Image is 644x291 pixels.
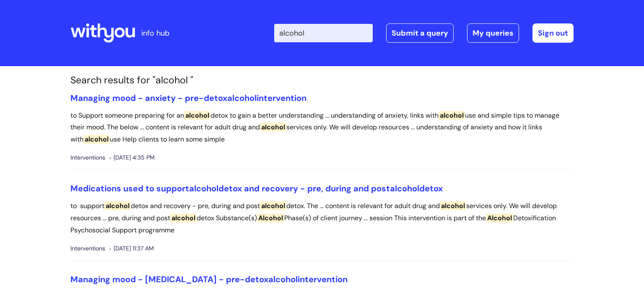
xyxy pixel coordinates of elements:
[170,214,197,222] span: alcohol
[260,201,286,210] span: alcohol
[227,93,257,103] span: alcohol
[532,23,574,43] a: Sign out
[486,214,513,222] span: Alcohol
[70,110,574,146] p: to Support someone preparing for an detox to gain a better understanding ... understanding of anx...
[109,152,155,163] span: [DATE] 4:35 PM
[257,214,284,222] span: Alcohol
[439,111,465,120] span: alcohol
[260,123,286,131] span: alcohol
[70,274,348,285] a: Managing mood - [MEDICAL_DATA] - pre-detoxalcoholintervention
[390,183,419,194] span: alcohol
[274,24,373,42] input: Search
[184,111,210,120] span: alcohol
[440,201,466,210] span: alcohol
[189,183,218,194] span: alcohol
[70,152,105,163] span: Interventions
[467,23,519,43] a: My queries
[70,93,306,103] a: Managing mood - anxiety - pre-detoxalcoholintervention
[70,75,574,86] h1: Search results for "alcohol "
[70,200,574,236] p: to support detox and recovery - pre, during and post detox. The ... content is relevant for adult...
[386,23,454,43] a: Submit a query
[141,26,169,40] p: info hub
[70,183,443,194] a: Medications used to supportalcoholdetox and recovery - pre, during and postalcoholdetox
[104,201,131,210] span: alcohol
[274,23,574,43] div: | -
[83,135,110,144] span: alcohol
[109,243,154,254] span: [DATE] 11:37 AM
[268,274,298,285] span: alcohol
[70,243,105,254] span: Interventions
